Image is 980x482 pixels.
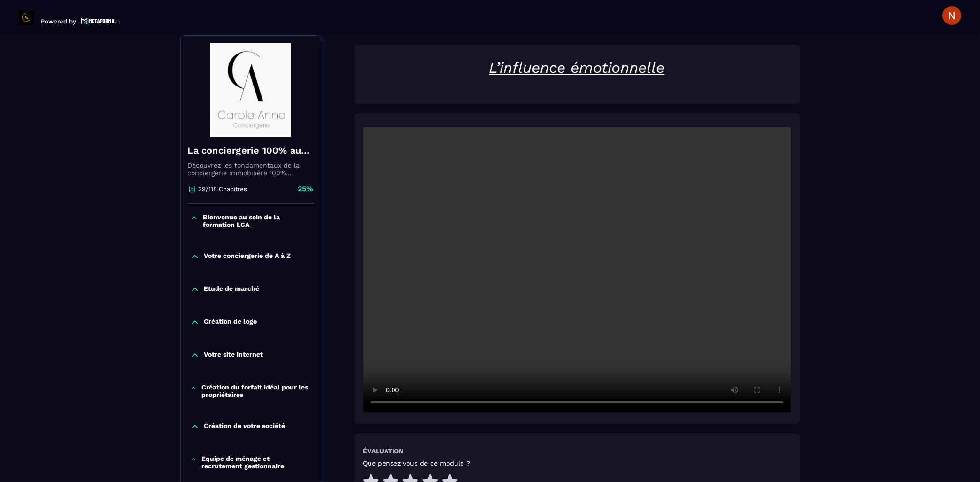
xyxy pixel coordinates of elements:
[204,285,260,294] p: Etude de marché
[201,383,311,398] p: Création du forfait idéal pour les propriétaires
[204,318,257,327] p: Création de logo
[41,18,76,25] p: Powered by
[204,252,291,261] p: Votre conciergerie de A à Z
[19,10,34,25] img: logo-branding
[298,184,314,194] p: 25%
[204,350,263,360] p: Votre site internet
[199,186,247,193] p: 29/118 Chapitres
[188,43,314,137] img: banner
[188,162,314,177] p: Découvrez les fondamentaux de la conciergerie immobilière 100% automatisée. Cette formation est c...
[363,447,404,455] h6: Évaluation
[489,59,665,77] u: L’influence émotionnelle
[204,422,286,431] p: Création de votre société
[81,17,120,25] img: logo
[203,213,311,228] p: Bienvenue au sein de la formation LCA
[188,144,314,157] h4: La conciergerie 100% automatisée
[363,459,471,467] h5: Que pensez vous de ce module ?
[201,455,311,470] p: Equipe de ménage et recrutement gestionnaire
